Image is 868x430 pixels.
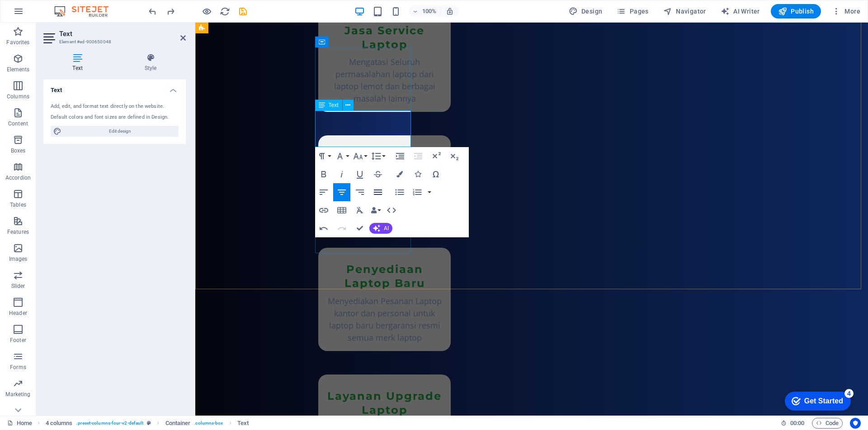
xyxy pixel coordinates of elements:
button: Insert Link [315,201,332,219]
button: More [828,4,864,18]
button: Ordered List [426,183,433,201]
div: Add, edit, and format text directly on the website. [51,103,179,111]
button: Superscript [428,147,445,165]
button: AI Writer [717,4,764,18]
span: . preset-columns-four-v2-default [76,418,143,429]
h4: Text [43,53,115,72]
div: Default colors and font sizes are defined in Design. [51,114,179,121]
button: Align Left [315,183,332,201]
button: Click here to leave preview mode and continue editing [201,6,212,17]
p: Content [8,120,28,127]
button: Font Family [333,147,350,165]
h4: Style [115,53,186,72]
button: Line Height [369,147,387,165]
button: Ordered List [409,183,426,201]
p: Footer [10,337,26,344]
p: Boxes [11,147,26,154]
span: AI [384,226,389,231]
p: Forms [10,364,26,371]
button: Align Center [333,183,350,201]
button: Align Right [351,183,368,201]
button: Clear Formatting [351,201,368,219]
button: Bold (Ctrl+B) [315,165,332,183]
p: Columns [7,93,29,100]
span: AI Writer [721,7,760,16]
button: reload [219,6,230,17]
span: Publish [778,7,814,16]
p: Slider [11,282,25,290]
p: Tables [10,201,26,208]
i: Undo: Change image (Ctrl+Z) [147,6,158,17]
button: Design [565,4,606,18]
button: Icons [409,165,426,183]
button: Strikethrough [369,165,387,183]
span: Pages [617,7,648,16]
i: Save (Ctrl+S) [238,6,248,17]
button: Decrease Indent [410,147,427,165]
button: Font Size [351,147,368,165]
nav: breadcrumb [46,418,249,429]
button: Pages [613,4,652,18]
div: Design (Ctrl+Alt+Y) [565,4,606,18]
img: Editor Logo [52,6,120,17]
span: Text [329,102,339,108]
div: Get Started [24,10,63,18]
button: Colors [391,165,408,183]
button: Usercentrics [850,418,861,429]
div: 4 [65,2,74,11]
span: : [797,420,798,426]
p: Elements [7,66,30,73]
button: Publish [771,4,821,18]
button: Navigator [660,4,710,18]
button: HTML [383,201,400,219]
button: Underline (Ctrl+U) [351,165,368,183]
button: AI [369,223,392,234]
button: Code [812,418,843,429]
button: redo [165,6,176,17]
button: Insert Table [333,201,350,219]
p: Images [9,255,28,263]
p: Header [9,310,27,317]
button: Edit design [51,126,179,137]
span: Design [569,7,603,16]
span: Click to select. Double-click to edit [46,418,73,429]
p: Features [7,228,29,236]
span: More [832,7,860,16]
span: Edit design [64,126,176,137]
button: undo [147,6,158,17]
button: Subscript [446,147,463,165]
a: Click to cancel selection. Double-click to open Pages [7,418,32,429]
button: Confirm (Ctrl+⏎) [351,219,368,237]
i: Redo: Move elements (Ctrl+Y, ⌘+Y) [165,6,176,17]
h3: Element #ed-900650048 [59,38,168,46]
i: Reload page [220,6,230,17]
span: . columns-box [194,418,223,429]
button: Italic (Ctrl+I) [333,165,350,183]
span: Navigator [663,7,706,16]
i: On resize automatically adjust zoom level to fit chosen device. [446,7,454,15]
button: save [237,6,248,17]
i: This element is a customizable preset [147,421,151,425]
button: Align Justify [369,183,387,201]
h6: Session time [781,418,805,429]
h4: Text [43,79,186,96]
p: Favorites [6,39,29,46]
span: Code [816,418,839,429]
button: Undo (Ctrl+Z) [315,219,332,237]
div: Get Started 4 items remaining, 20% complete [5,5,71,23]
button: Data Bindings [369,201,382,219]
button: Unordered List [391,183,408,201]
p: Accordion [5,174,31,181]
button: Special Characters [427,165,444,183]
button: 100% [409,6,441,17]
button: Redo (Ctrl+Shift+Z) [333,219,350,237]
h2: Text [59,30,186,38]
span: Click to select. Double-click to edit [237,418,249,429]
span: Click to select. Double-click to edit [165,418,191,429]
button: Increase Indent [392,147,409,165]
p: Marketing [5,391,30,398]
h6: 100% [422,6,437,17]
span: 00 00 [790,418,804,429]
button: Paragraph Format [315,147,332,165]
